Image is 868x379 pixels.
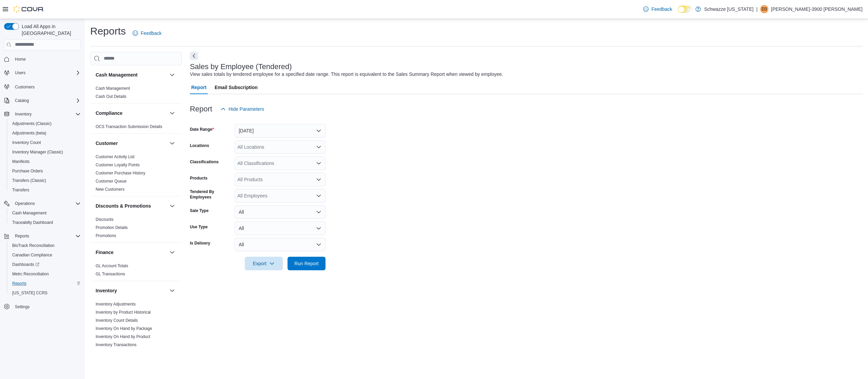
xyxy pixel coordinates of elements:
a: Promotions [96,233,116,238]
span: Users [12,69,81,77]
span: Catalog [12,97,81,105]
span: Transfers [12,187,29,193]
button: Inventory Count [7,138,83,147]
span: Discounts [96,217,114,222]
a: Purchase Orders [9,167,46,175]
h3: Finance [96,249,114,256]
a: Promotion Details [96,225,128,230]
button: Users [12,69,28,77]
a: Inventory Count [9,139,44,147]
button: Metrc Reconciliation [7,269,83,279]
button: Compliance [168,109,176,117]
span: Traceabilty Dashboard [9,218,81,227]
span: GL Transactions [96,271,125,277]
a: Home [12,55,28,63]
a: Inventory Count Details [96,318,138,323]
button: Transfers [7,185,83,195]
button: Run Report [288,257,325,270]
span: Canadian Compliance [12,252,52,258]
div: Daniel-3900 Lopez [760,5,768,13]
span: Promotion Details [96,225,128,230]
button: [DATE] [235,124,325,138]
a: New Customers [96,187,124,192]
span: Inventory by Product Historical [96,310,151,315]
button: All [235,238,325,251]
span: Customer Activity List [96,154,135,160]
span: Home [15,57,26,62]
button: Inventory [12,110,34,118]
button: Home [1,54,83,64]
span: Washington CCRS [9,289,81,297]
a: GL Account Totals [96,264,128,268]
span: GL Account Totals [96,263,128,269]
button: Open list of options [316,144,321,150]
p: [PERSON_NAME]-3900 [PERSON_NAME] [771,5,863,13]
h1: Reports [90,24,126,38]
span: Cash Out Details [96,94,126,99]
span: Customer Loyalty Points [96,162,140,168]
button: Cash Management [96,71,167,78]
a: BioTrack Reconciliation [9,241,57,250]
span: Promotions [96,233,116,238]
a: Metrc Reconciliation [9,270,52,278]
span: Inventory Manager (Classic) [9,148,81,156]
div: Finance [90,262,182,281]
span: Reports [12,281,26,286]
button: Purchase Orders [7,166,83,176]
img: Cova [14,6,44,13]
span: Feedback [651,6,672,13]
span: Transfers (Classic) [9,176,81,185]
a: Customer Purchase History [96,171,145,175]
div: Discounts & Promotions [90,215,182,243]
button: Next [190,52,198,60]
h3: Report [190,105,212,113]
button: Reports [7,279,83,288]
button: Users [1,68,83,78]
button: Inventory Manager (Classic) [7,147,83,157]
button: BioTrack Reconciliation [7,241,83,250]
span: Metrc Reconciliation [12,271,49,277]
button: Reports [1,231,83,241]
span: Inventory Count [12,140,41,145]
button: Discounts & Promotions [168,202,176,210]
span: Manifests [12,159,29,164]
a: Dashboards [7,260,83,269]
p: | [756,5,757,13]
span: Inventory Adjustments [96,301,136,307]
a: Feedback [130,26,164,40]
label: Classifications [190,159,219,165]
span: Transfers [9,186,81,194]
a: Customer Queue [96,179,126,184]
span: Reports [9,279,81,288]
button: Settings [1,302,83,312]
button: Operations [12,199,38,208]
button: Inventory [168,287,176,295]
h3: Sales by Employee (Tendered) [190,63,292,71]
a: Cash Management [9,209,49,217]
h3: Inventory [96,287,117,294]
span: Adjustments (beta) [12,130,46,136]
span: Dashboards [12,262,39,267]
label: Use Type [190,224,208,230]
label: Sale Type [190,208,209,213]
label: Date Range [190,127,214,132]
a: Cash Management [96,86,130,91]
span: Inventory [15,111,32,117]
span: Inventory [12,110,81,118]
a: Cash Out Details [96,94,126,99]
button: Finance [168,248,176,256]
span: Export [249,257,279,270]
a: Inventory Transactions [96,342,137,347]
span: Feedback [141,30,161,37]
a: Adjustments (beta) [9,129,49,137]
a: Inventory On Hand by Product [96,334,150,339]
span: Settings [12,302,81,311]
a: Customers [12,83,37,91]
span: Operations [15,201,35,206]
h3: Discounts & Promotions [96,203,151,209]
a: Reports [9,279,29,288]
a: Inventory by Product Historical [96,310,151,315]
